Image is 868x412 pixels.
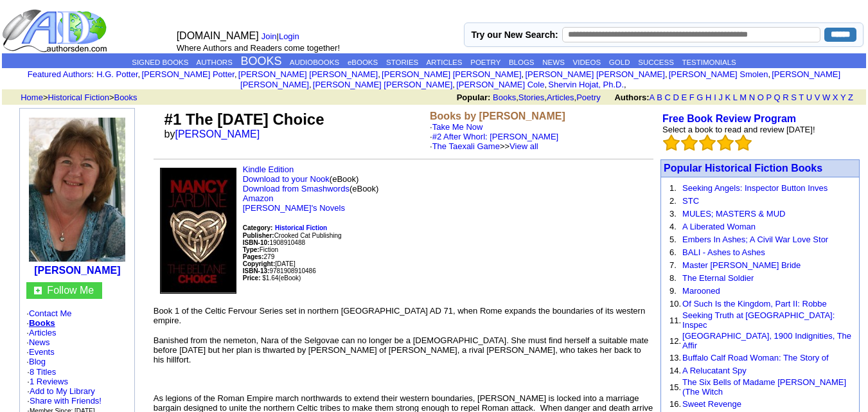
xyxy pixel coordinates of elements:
[682,310,835,330] a: Seeking Truth at [GEOGRAPHIC_DATA]: Inspec
[382,69,521,79] a: [PERSON_NAME] [PERSON_NAME]
[141,69,235,79] a: [PERSON_NAME] Potter
[770,71,772,78] font: i
[261,31,304,41] font: |
[573,58,601,66] a: VIDEOS
[509,141,538,151] a: View all
[663,134,680,151] img: bigemptystars.png
[278,274,301,282] font: (eBook)
[774,93,780,102] a: Q
[682,366,747,375] a: A Relucatant Spy
[718,93,723,102] a: J
[757,93,764,102] a: O
[696,93,703,102] a: G
[426,58,462,66] a: ARTICLES
[714,93,716,102] a: I
[243,184,350,193] a: Download from Smashwords
[669,222,677,231] font: 4.
[662,113,796,124] b: Free Book Review Program
[177,43,340,53] font: Where Authors and Readers come together!
[457,93,491,102] b: Popular:
[669,299,681,309] font: 10.
[29,328,57,337] a: Articles
[261,31,277,41] a: Join
[682,273,754,283] a: The Eternal Soldier
[669,336,681,346] font: 12.
[154,306,645,325] font: Book 1 of the Celtic Fervour Series set in northern [GEOGRAPHIC_DATA] AD 71, when Rome expands th...
[470,58,500,66] a: POETRY
[682,196,699,206] a: STC
[669,69,768,79] a: [PERSON_NAME] Smolen
[542,58,565,66] a: NEWS
[662,125,815,134] font: Select a book to read and review [DATE]!
[34,265,120,276] b: [PERSON_NAME]
[749,93,755,102] a: N
[34,287,42,294] img: gc.jpg
[275,222,327,232] a: Historical Fiction
[705,93,711,102] a: H
[682,399,741,409] a: Sweet Revenge
[682,222,756,231] a: A Liberated Woman
[456,80,544,89] a: [PERSON_NAME] Cole
[733,93,738,102] a: L
[29,309,71,318] a: Contact Me
[432,141,500,151] a: The Taexali Game
[669,353,681,363] font: 13.
[548,80,624,89] a: Shervin Hojat, Ph.D.
[848,93,853,102] a: Z
[547,82,548,89] font: i
[30,396,102,406] a: Share with Friends!
[243,253,274,260] font: 279
[547,93,574,102] a: Articles
[290,58,339,66] a: AUDIOBOOKS
[833,93,838,102] a: X
[47,285,94,296] a: Follow Me
[669,366,681,375] font: 14.
[518,93,544,102] a: Stories
[243,239,270,246] b: ISBN-10:
[243,246,278,253] font: Fiction
[29,337,50,347] a: News
[29,118,125,262] img: 181940.jpg
[681,93,687,102] a: E
[28,69,92,79] a: Featured Authors
[241,55,282,67] a: BOOKS
[243,253,264,260] b: Pages:
[48,93,109,102] a: Historical Fiction
[243,193,274,203] a: Amazon
[164,111,324,128] font: #1 The [DATE] Choice
[682,331,851,350] a: [GEOGRAPHIC_DATA], 1900 Indignities, The Affir
[243,232,342,239] font: Crooked Cat Publishing
[669,209,677,219] font: 3.
[822,93,830,102] a: W
[669,183,677,193] font: 1.
[430,122,558,151] font: ·
[815,93,820,102] a: V
[509,58,535,66] a: BLOGS
[664,93,670,102] a: C
[29,318,55,328] a: Books
[791,93,797,102] a: S
[717,134,734,151] img: bigemptystars.png
[669,196,677,206] font: 2.
[2,8,110,53] img: logo_ad.gif
[243,246,260,253] b: Type:
[262,274,278,282] font: $1.64
[432,122,483,132] a: Take Me Now
[682,286,720,296] a: Marooned
[243,274,261,282] b: Price:
[682,209,785,219] a: MULES; MASTERS & MUD
[243,232,274,239] b: Publisher:
[682,183,828,193] a: Seeking Angels: Inspector Button Inves
[238,69,378,79] a: [PERSON_NAME] [PERSON_NAME]
[682,58,736,66] a: TESTIMONIALS
[348,58,378,66] a: eBOOKS
[30,377,68,386] a: 1 Reviews
[689,93,695,102] a: F
[114,93,137,102] a: Books
[455,82,456,89] font: i
[699,134,716,151] img: bigemptystars.png
[576,93,601,102] a: Poetry
[657,93,662,102] a: B
[28,69,94,79] font: :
